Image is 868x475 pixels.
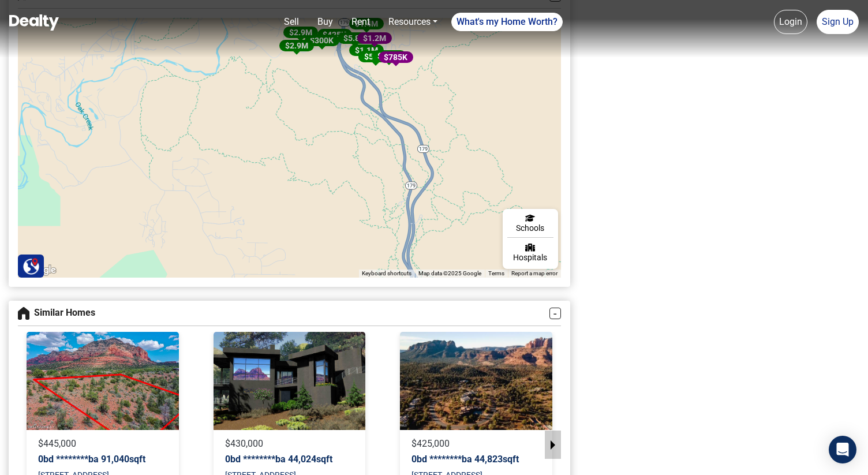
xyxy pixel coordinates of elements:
button: next slide / item [545,431,561,459]
a: Sign Up [817,10,859,34]
a: Login [774,10,807,34]
img: Similar Homes [18,307,29,320]
h4: Similar Homes [18,307,549,320]
a: What's my Home Worth? [451,13,563,31]
a: Resources [384,10,442,33]
img: Search Homes at Dealty [23,257,40,275]
span: Map data ©2025 Google [418,270,481,276]
a: Terms [488,270,504,276]
a: Report a map error [511,270,558,276]
a: Buy [313,10,338,33]
a: Rent [347,10,375,33]
a: Sell [279,10,304,33]
div: $ 430,000 [225,438,354,449]
button: Hospitals [507,241,553,267]
img: Dealty - Buy, Sell & Rent Homes [9,14,59,31]
button: Keyboard shortcuts [362,270,411,278]
iframe: BigID CMP Widget [6,440,40,475]
span: Schools [516,222,544,234]
button: Schools [507,211,553,238]
div: $ 445,000 [38,438,167,449]
a: - [549,308,561,319]
div: $ 425,000 [411,438,541,449]
span: Hospitals [513,252,547,264]
div: Open Intercom Messenger [829,436,856,463]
